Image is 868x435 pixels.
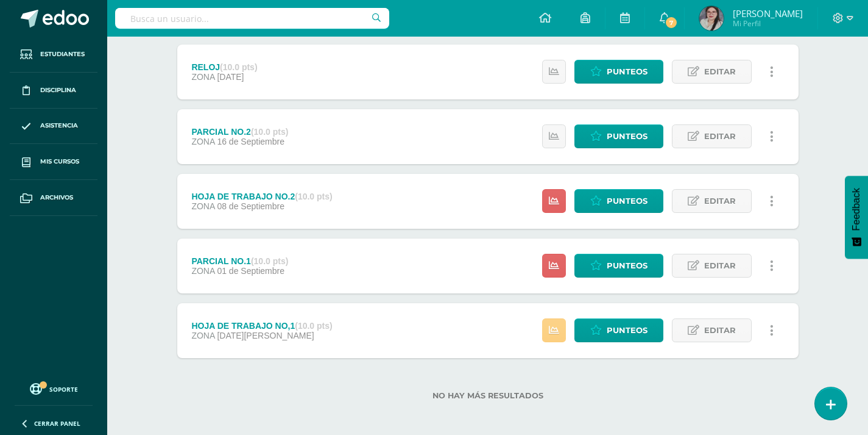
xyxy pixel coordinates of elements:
[10,180,97,216] a: Archivos
[10,73,97,109] a: Disciplina
[704,190,736,212] span: Editar
[191,321,332,331] div: HOJA DE TRABAJO NO,1
[704,319,736,342] span: Editar
[220,62,257,72] strong: (10.0 pts)
[15,380,93,397] a: Soporte
[574,189,663,213] a: Punteos
[733,7,803,20] span: [PERSON_NAME]
[295,321,332,331] strong: (10.0 pts)
[607,125,647,148] span: Punteos
[699,6,724,31] img: 4f62c0cecae60328497514905051bca8.png
[191,266,214,276] span: ZONA
[191,62,257,72] div: RELOJ
[40,157,79,167] span: Mis cursos
[34,419,80,428] span: Cerrar panel
[704,125,736,148] span: Editar
[607,190,647,212] span: Punteos
[40,121,78,131] span: Asistencia
[607,254,647,277] span: Punteos
[191,72,214,82] span: ZONA
[217,331,314,340] span: [DATE][PERSON_NAME]
[295,192,332,201] strong: (10.0 pts)
[10,144,97,180] a: Mis cursos
[251,256,288,266] strong: (10.0 pts)
[607,319,647,342] span: Punteos
[40,193,73,203] span: Archivos
[574,124,663,148] a: Punteos
[49,385,78,394] span: Soporte
[217,137,284,146] span: 16 de Septiembre
[217,201,284,211] span: 08 de Septiembre
[851,188,862,231] span: Feedback
[704,60,736,83] span: Editar
[845,176,868,259] button: Feedback - Mostrar encuesta
[665,16,678,29] span: 7
[704,254,736,277] span: Editar
[733,18,803,29] span: Mi Perfil
[191,331,214,340] span: ZONA
[191,192,332,201] div: HOJA DE TRABAJO NO.2
[191,137,214,146] span: ZONA
[10,109,97,145] a: Asistencia
[217,266,284,276] span: 01 de Septiembre
[251,127,288,137] strong: (10.0 pts)
[191,201,214,211] span: ZONA
[574,318,663,342] a: Punteos
[574,254,663,278] a: Punteos
[574,60,663,84] a: Punteos
[191,127,288,137] div: PARCIAL NO.2
[40,49,85,59] span: Estudiantes
[607,60,647,83] span: Punteos
[40,85,76,95] span: Disciplina
[177,391,799,400] label: No hay más resultados
[10,37,97,73] a: Estudiantes
[191,256,288,266] div: PARCIAL NO.1
[115,8,389,29] input: Busca un usuario...
[217,72,244,82] span: [DATE]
